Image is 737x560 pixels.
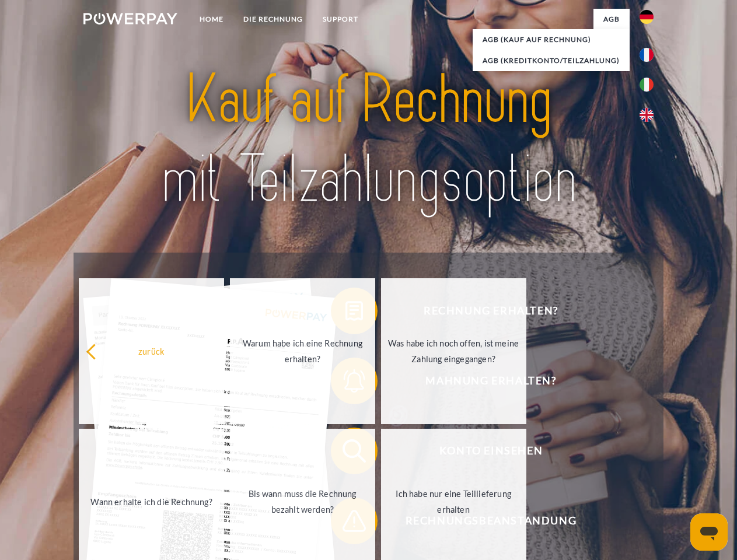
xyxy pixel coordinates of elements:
[388,486,519,517] div: Ich habe nur eine Teillieferung erhalten
[640,48,654,62] img: fr
[86,494,217,509] div: Wann erhalte ich die Rechnung?
[86,343,217,359] div: zurück
[237,335,368,367] div: Warum habe ich eine Rechnung erhalten?
[83,13,177,24] img: logo-powerpay-white.svg
[237,486,368,517] div: Bis wann muss die Rechnung bezahlt werden?
[640,108,654,122] img: en
[111,56,626,223] img: title-powerpay_de.svg
[388,335,519,367] div: Was habe ich noch offen, ist meine Zahlung eingegangen?
[233,9,313,30] a: DIE RECHNUNG
[190,9,233,30] a: Home
[640,78,654,92] img: it
[640,10,654,24] img: de
[593,9,630,30] a: agb
[473,50,630,71] a: AGB (Kreditkonto/Teilzahlung)
[313,9,368,30] a: SUPPORT
[473,29,630,50] a: AGB (Kauf auf Rechnung)
[690,513,728,551] iframe: Schaltfläche zum Öffnen des Messaging-Fensters
[381,278,526,424] a: Was habe ich noch offen, ist meine Zahlung eingegangen?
